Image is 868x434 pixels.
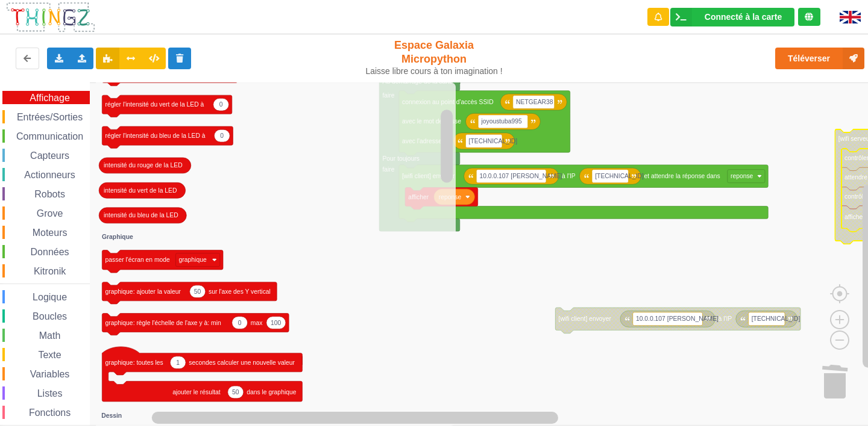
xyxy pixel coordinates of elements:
[104,212,178,219] text: intensité du bleu de la LED
[705,13,782,21] div: Connecté à la carte
[480,118,522,125] text: joyoustuba995
[402,99,494,105] text: connexion au point d'accès SSID
[27,408,72,418] span: Fonctions
[516,99,553,105] text: NETGEAR38
[104,162,183,169] text: intensité du rouge de la LED
[36,350,63,360] span: Texte
[32,266,68,276] span: Kitronik
[469,138,518,144] text: [TECHNICAL_ID]
[247,389,297,395] text: dans le graphique
[238,320,242,326] text: 0
[37,330,63,341] span: Math
[360,39,508,76] div: Espace Galaxia Micropython
[33,189,67,199] span: Robots
[105,288,181,295] text: graphique: ajouter la valeur
[15,112,84,122] span: Entrées/Sorties
[22,170,77,180] span: Actionneurs
[670,8,794,26] div: Ta base fonctionne bien !
[105,132,206,139] text: régler l'intensité du bleu de la LED à
[219,101,223,108] text: 0
[28,93,71,103] span: Affichage
[644,173,720,179] text: et attendre la réponse dans
[105,256,171,263] text: passer l'écran en mode
[176,359,180,366] text: 1
[775,48,864,69] button: Téléverser
[105,101,204,108] text: régler l'intensité du vert de la LED à
[251,320,263,326] text: max
[105,359,163,366] text: graphique: toutes les
[798,8,820,26] div: Tu es connecté au serveur de création de Thingz
[31,292,69,302] span: Logique
[31,311,69,321] span: Boucles
[636,315,719,322] text: 10.0.0.107 [PERSON_NAME]
[595,173,644,179] text: [TECHNICAL_ID]
[36,388,64,398] span: Listes
[232,389,239,395] text: 50
[5,1,96,33] img: thingz_logo.png
[31,228,69,238] span: Moteurs
[479,173,562,179] text: 10.0.0.107 [PERSON_NAME]
[562,173,576,179] text: à l'IP
[104,187,177,194] text: intensité du vert de la LED
[844,174,867,181] text: attendre
[360,66,508,76] div: Laisse libre cours à ton imagination !
[28,150,71,161] span: Capteurs
[189,359,295,366] text: secondes calculer une nouvelle valeur
[840,11,861,23] img: gb.png
[844,214,865,220] text: afficher
[29,247,71,257] span: Données
[731,173,753,179] text: reponse
[271,320,281,326] text: 100
[220,132,224,139] text: 0
[105,320,222,326] text: graphique: règle l'échelle de l'axe y à: min
[172,389,221,395] text: ajouter le résultat
[14,131,85,141] span: Communication
[752,315,800,322] text: [TECHNICAL_ID]
[194,288,201,295] text: 50
[102,234,133,240] text: Graphique
[179,256,207,263] text: graphique
[718,315,732,322] text: à l'IP
[35,208,65,219] span: Grove
[28,369,72,379] span: Variables
[209,288,271,295] text: sur l'axe des Y vertical
[558,315,611,322] text: [wifi client] envoyer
